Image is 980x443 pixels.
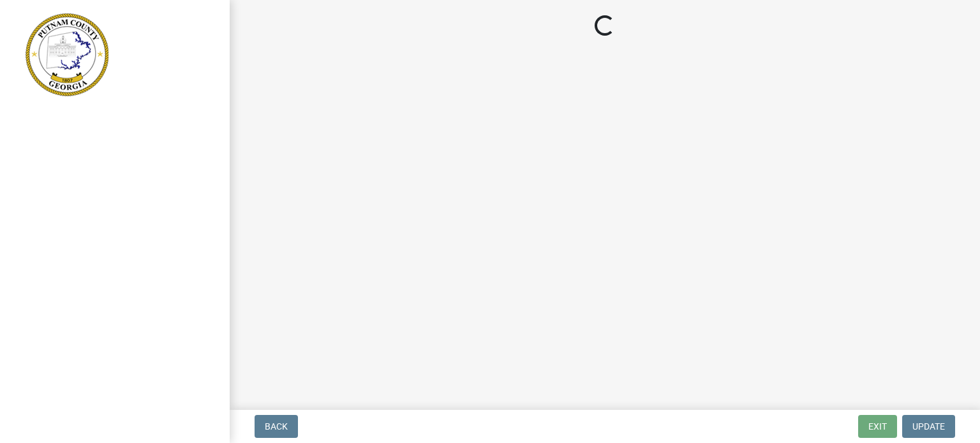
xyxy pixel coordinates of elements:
button: Update [902,415,955,438]
span: Back [265,421,288,432]
button: Back [255,415,298,438]
button: Exit [858,415,897,438]
img: Putnam County, Georgia [26,13,108,96]
span: Update [912,421,945,432]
